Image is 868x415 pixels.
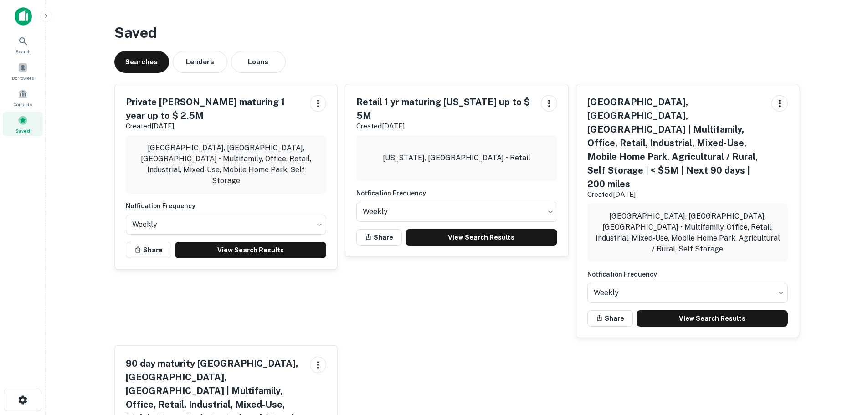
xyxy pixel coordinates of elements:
[126,212,327,237] div: Without label
[175,242,327,258] a: View Search Results
[12,74,34,82] span: Borrowers
[15,48,31,55] span: Search
[595,211,781,255] p: [GEOGRAPHIC_DATA], [GEOGRAPHIC_DATA], [GEOGRAPHIC_DATA] • Multifamily, Office, Retail, Industrial...
[3,32,43,57] a: Search
[126,242,171,258] button: Share
[126,201,327,211] h6: Notfication Frequency
[114,22,800,44] h3: Saved
[406,229,557,246] a: View Search Results
[126,121,303,132] p: Created [DATE]
[133,143,319,186] p: [GEOGRAPHIC_DATA], [GEOGRAPHIC_DATA], [GEOGRAPHIC_DATA] • Multifamily, Office, Retail, Industrial...
[3,59,43,83] a: Borrowers
[587,189,765,200] p: Created [DATE]
[356,121,534,132] p: Created [DATE]
[637,310,788,327] a: View Search Results
[231,51,286,73] button: Loans
[587,280,788,306] div: Without label
[356,95,534,123] h5: Retail 1 yr maturing [US_STATE] up to $ 5M
[114,51,169,73] button: Searches
[822,342,868,386] iframe: Chat Widget
[356,229,402,246] button: Share
[14,101,32,108] span: Contacts
[587,269,788,279] h6: Notfication Frequency
[15,127,30,134] span: Saved
[356,199,557,225] div: Without label
[587,310,633,327] button: Share
[587,95,765,191] h5: [GEOGRAPHIC_DATA], [GEOGRAPHIC_DATA], [GEOGRAPHIC_DATA] | Multifamily, Office, Retail, Industrial...
[356,188,557,198] h6: Notfication Frequency
[15,7,32,26] img: capitalize-icon.png
[173,51,227,73] button: Lenders
[383,153,530,164] p: [US_STATE], [GEOGRAPHIC_DATA] • Retail
[3,85,43,110] a: Contacts
[3,112,43,136] a: Saved
[126,95,303,123] h5: Private [PERSON_NAME] maturing 1 year up to $ 2.5M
